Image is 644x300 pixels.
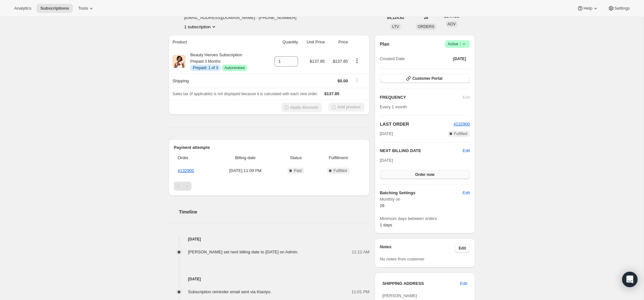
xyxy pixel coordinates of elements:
div: Open Intercom Messenger [622,272,638,287]
span: 11:12 AM [352,249,370,255]
span: AOV [448,22,456,26]
h3: SHIPPING ADDRESS [382,280,460,287]
h2: Timeline [179,209,370,215]
span: 26 [380,203,384,208]
span: Fulfilled [333,168,347,173]
span: Fulfilled [454,131,467,136]
span: Monthly on [380,196,470,203]
small: Prepaid 3 Months [190,59,221,64]
h6: Batching Settings [380,190,463,196]
h2: FREQUENCY [380,94,463,101]
button: $4,124.62 [383,13,408,22]
span: Fulfillment [316,155,360,161]
span: [EMAIL_ADDRESS][DOMAIN_NAME] · [PHONE_NUMBER] [184,14,302,21]
span: Billing date [215,155,276,161]
nav: Pagination [174,182,364,191]
span: $4,124.62 [387,15,404,20]
span: [DATE] [380,131,393,137]
span: | [460,41,461,47]
span: Status [280,155,312,161]
span: Tools [78,6,88,11]
span: Created Date [380,56,405,62]
th: Price [327,35,350,49]
div: Beauty Heroes Subscription [185,52,247,71]
span: Settings [614,6,630,11]
span: $0.00 [337,78,348,83]
span: Order now [415,172,434,177]
button: Customer Portal [380,74,470,83]
span: $137.85 [333,59,348,64]
span: 1 days [380,223,392,227]
h3: Notes [380,244,455,253]
button: Order now [380,170,470,179]
span: Every 1 month [380,105,407,109]
th: Quantity [267,35,300,49]
a: #132900 [453,122,470,126]
span: [DATE] [453,56,466,61]
span: 11:01 PM [352,289,370,295]
span: Paid [294,168,302,173]
h2: NEXT BILLING DATE [380,148,463,154]
span: Analytics [14,6,31,11]
button: Edit [463,148,470,154]
button: Tools [74,4,98,13]
button: Product actions [184,23,217,30]
button: Edit [456,278,471,289]
span: Help [583,6,592,11]
span: $137.85 [310,59,325,64]
h2: Plan [380,41,390,47]
a: #132900 [178,168,194,173]
button: #132900 [453,121,470,127]
button: Analytics [10,4,35,13]
span: $137.85 [324,91,340,96]
th: Unit Price [300,35,327,49]
span: Edit [463,190,470,196]
h2: LAST ORDER [380,121,454,127]
span: Subscription reminder email sent via Klaviyo. [188,289,272,294]
h2: Payment attempts [174,144,364,151]
span: [DATE] · 11:09 PM [215,168,276,174]
button: Shipping actions [352,77,362,84]
span: [PERSON_NAME] set next billing date to [DATE] on Admin. [188,250,298,254]
span: Minimum days between orders [380,215,470,222]
span: Sales tax (if applicable) is not displayed because it is calculated with each new order. [173,92,318,96]
th: Shipping [169,74,267,88]
h4: [DATE] [169,236,370,242]
span: Prepaid: 1 of 3 [193,65,218,70]
span: 28 [424,15,428,20]
button: Product actions [352,57,362,64]
span: LTV [392,24,399,29]
th: Product [169,35,267,49]
th: Order [174,151,213,165]
span: Edit [460,280,467,287]
button: Edit [455,244,470,253]
span: Customer Portal [412,76,442,81]
button: [DATE] [449,54,470,63]
span: Subscriptions [40,6,69,11]
span: No notes from customer [380,257,425,261]
button: Subscriptions [36,4,73,13]
span: Edit [459,246,466,251]
h4: [DATE] [169,276,370,282]
button: 28 [420,13,432,22]
span: Autorenews [224,65,245,70]
span: ORDERS [418,24,434,29]
button: Settings [604,4,634,13]
span: [DATE] [380,158,393,163]
span: Active [448,41,467,47]
img: product img [173,55,185,68]
button: Edit [459,188,474,198]
button: Help [573,4,602,13]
